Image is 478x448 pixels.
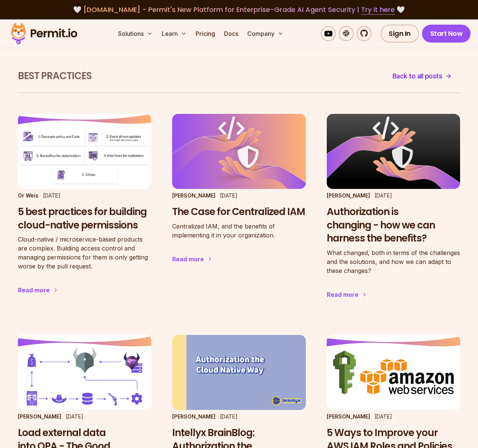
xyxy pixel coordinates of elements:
p: Centralized IAM, and the benefits of implementing it in your organization. [172,222,305,240]
img: 5 best practices for building cloud-native permissions [18,114,151,189]
p: [PERSON_NAME] [18,413,61,420]
p: [PERSON_NAME] [172,192,215,199]
button: Solutions [115,26,156,41]
h3: 5 best practices for building cloud-native permissions [18,205,151,232]
div: Read more [327,290,358,299]
button: Company [244,26,286,41]
button: Learn [159,26,190,41]
div: 🤍 🤍 [18,4,460,15]
time: [DATE] [43,192,60,199]
a: Authorization is changing - how we can harness the benefits?[PERSON_NAME][DATE]Authorization is c... [327,114,460,314]
a: Try it here [361,5,395,15]
p: [PERSON_NAME] [327,413,370,420]
span: Back to all posts [392,71,443,81]
h1: Best Practices [18,69,91,83]
p: [PERSON_NAME] [172,413,215,420]
a: Docs [221,26,241,41]
span: [DOMAIN_NAME] - Permit's New Platform for Enterprise-Grade AI Agent Security | [83,5,395,14]
a: Back to all posts [384,67,460,85]
div: Read more [18,286,50,295]
time: [DATE] [66,413,83,420]
time: [DATE] [220,192,238,199]
img: 5 Ways to Improve your AWS IAM Roles and Policies [327,335,460,410]
a: Start Now [422,25,471,43]
img: Authorization is changing - how we can harness the benefits? [327,114,460,189]
a: The Case for Centralized IAM [PERSON_NAME][DATE]The Case for Centralized IAMCentralized IAM, and ... [172,114,305,279]
img: Load external data into OPA - The Good, The Bad, and The Ugly [18,335,151,410]
time: [DATE] [220,413,238,420]
img: Intellyx BrainBlog: Authorization the Cloud Native Way [172,335,305,410]
time: [DATE] [375,192,392,199]
p: What changed, both in terms of the challenges and the solutions, and how we can adapt to these ch... [327,248,460,275]
img: The Case for Centralized IAM [172,114,305,189]
div: Read more [172,255,204,264]
h3: Authorization is changing - how we can harness the benefits? [327,205,460,245]
a: 5 best practices for building cloud-native permissionsOr Weis[DATE]5 best practices for building ... [18,114,151,309]
time: [DATE] [375,413,392,420]
a: Sign In [381,25,419,43]
a: Pricing [193,26,218,41]
p: Or Weis [18,192,38,199]
p: Cloud-native / microservice-based products are complex. Building access control and managing perm... [18,235,151,271]
h3: The Case for Centralized IAM [172,205,305,219]
p: [PERSON_NAME] [327,192,370,199]
img: Permit logo [7,21,81,46]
